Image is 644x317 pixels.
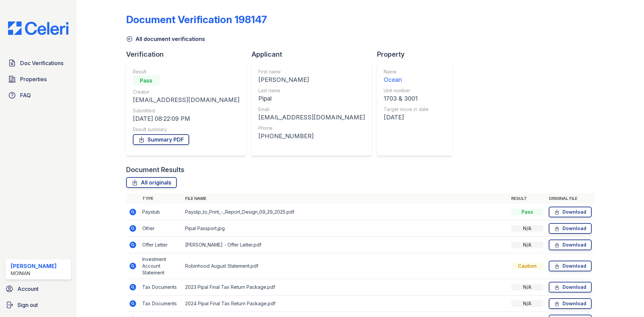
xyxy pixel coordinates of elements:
a: Download [549,240,592,250]
div: 1703 & 3001 [384,94,429,103]
span: Properties [20,75,47,83]
div: Target move in date [384,106,429,113]
div: Ocean [384,75,429,85]
a: All originals [126,177,177,188]
div: Email [258,106,365,113]
span: Sign out [17,301,38,309]
div: Creator [133,89,239,95]
div: Pass [511,209,543,215]
div: Name [384,68,429,75]
img: CE_Logo_Blue-a8612792a0a2168367f1c8372b55b34899dd931a85d93a1a3d3e32e68fde9ad4.png [3,21,74,35]
div: Document Results [126,165,184,174]
a: Download [549,282,592,293]
div: First name [258,68,365,75]
span: FAQ [20,91,31,99]
a: Name Ocean [384,68,429,85]
a: FAQ [5,89,71,102]
td: Tax Documents [140,296,182,312]
span: Account [17,285,39,293]
div: Verification [126,50,252,59]
div: Phone [258,125,365,131]
td: Payslip_to_Print_-_Report_Design_09_29_2025.pdf [182,204,508,220]
th: Original file [546,193,594,204]
td: Other [140,220,182,237]
div: Pipal [258,94,365,103]
td: Pipal Passport.jpg [182,220,508,237]
a: Properties [5,72,71,86]
div: N/A [511,225,543,232]
div: Unit number [384,87,429,94]
div: Result [133,68,239,75]
td: Robinhood August Statement.pdf [182,253,508,279]
td: [PERSON_NAME] - Offer Letter.pdf [182,237,508,253]
td: Tax Documents [140,279,182,296]
div: Caution [511,263,543,269]
th: Result [508,193,546,204]
td: 2024 Pipal Final Tax Return Package.pdf [182,296,508,312]
div: Property [377,50,458,59]
a: Download [549,261,592,271]
div: N/A [511,242,543,248]
div: [PERSON_NAME] [258,75,365,85]
a: Account [3,282,74,296]
td: Offer Letter [140,237,182,253]
th: File name [182,193,508,204]
div: [PHONE_NUMBER] [258,131,365,141]
th: Type [140,193,182,204]
div: [DATE] 08:22:09 PM [133,114,239,123]
div: [EMAIL_ADDRESS][DOMAIN_NAME] [258,113,365,122]
a: Sign out [3,298,74,312]
a: Download [549,298,592,309]
div: Result summary [133,126,239,133]
a: Doc Verifications [5,56,71,70]
div: N/A [511,284,543,290]
span: Doc Verifications [20,59,63,67]
div: Last name [258,87,365,94]
a: Download [549,223,592,234]
div: Pass [133,75,160,86]
div: N/A [511,300,543,307]
div: [EMAIL_ADDRESS][DOMAIN_NAME] [133,95,239,105]
iframe: chat widget [616,290,637,310]
a: Summary PDF [133,134,189,145]
a: All document verifications [126,35,205,43]
td: Paystub [140,204,182,220]
div: Submitted [133,107,239,114]
td: Investment Account Statement [140,253,182,279]
div: [DATE] [384,113,429,122]
td: 2023 Pipal Final Tax Return Package.pdf [182,279,508,296]
div: Applicant [252,50,377,59]
div: Document Verification 198147 [126,13,267,25]
div: [PERSON_NAME] [11,262,57,270]
a: Download [549,207,592,217]
div: Moinian [11,270,57,277]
